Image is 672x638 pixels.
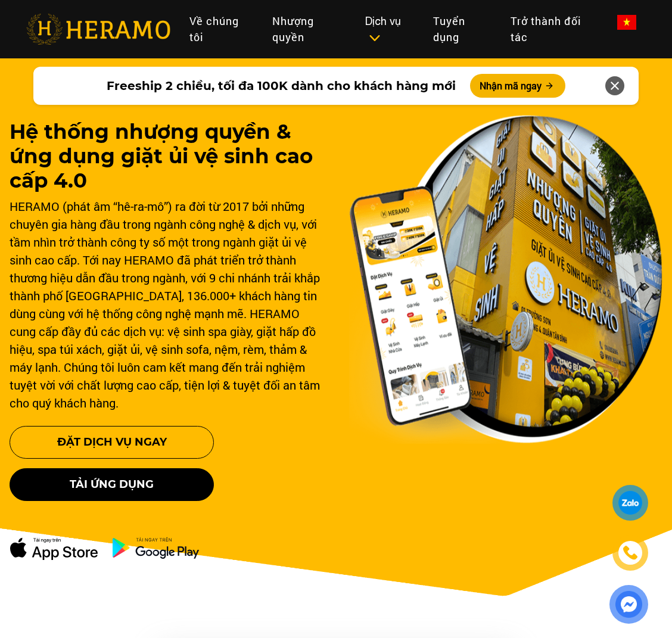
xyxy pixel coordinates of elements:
[365,13,414,45] div: Dịch vụ
[424,8,501,50] a: Tuyển dụng
[368,32,381,44] img: subToggleIcon
[501,8,608,50] a: Trở thành đối tác
[10,537,98,560] img: apple-dowload
[349,115,662,444] img: banner
[26,14,170,45] img: heramo-logo.png
[263,8,356,50] a: Nhượng quyền
[10,426,214,459] button: Đặt Dịch Vụ Ngay
[10,468,214,501] button: Tải ứng dụng
[180,8,263,50] a: Về chúng tôi
[624,546,637,559] img: phone-icon
[112,537,200,558] img: ch-dowload
[10,197,323,412] div: HERAMO (phát âm “hê-ra-mô”) ra đời từ 2017 bởi những chuyên gia hàng đầu trong ngành công nghệ & ...
[470,74,565,98] button: Nhận mã ngay
[10,120,323,192] h1: Hệ thống nhượng quyền & ứng dụng giặt ủi vệ sinh cao cấp 4.0
[107,77,456,95] span: Freeship 2 chiều, tối đa 100K dành cho khách hàng mới
[614,537,646,569] a: phone-icon
[617,15,636,30] img: vn-flag.png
